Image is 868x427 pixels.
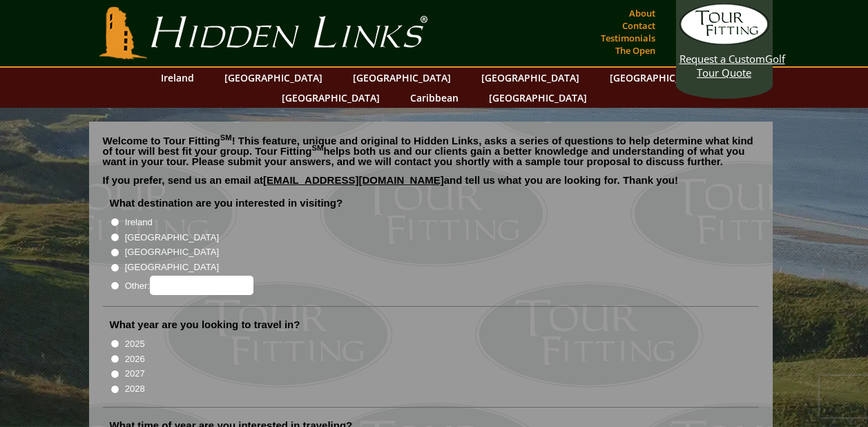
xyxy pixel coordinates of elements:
sup: SM [312,144,324,152]
a: Request a CustomGolf Tour Quote [679,3,769,79]
label: [GEOGRAPHIC_DATA] [125,231,219,245]
label: 2026 [125,352,145,366]
label: Other: [125,276,253,295]
a: [GEOGRAPHIC_DATA] [603,68,715,88]
a: Caribbean [403,88,465,108]
a: [EMAIL_ADDRESS][DOMAIN_NAME] [263,174,444,186]
span: Request a Custom [679,52,765,66]
a: [GEOGRAPHIC_DATA] [346,68,458,88]
label: 2025 [125,337,145,351]
label: [GEOGRAPHIC_DATA] [125,245,219,259]
label: What destination are you interested in visiting? [110,196,343,210]
a: Ireland [154,68,201,88]
p: Welcome to Tour Fitting ! This feature, unique and original to Hidden Links, asks a series of que... [103,135,759,167]
p: If you prefer, send us an email at and tell us what you are looking for. Thank you! [103,175,759,196]
a: [GEOGRAPHIC_DATA] [218,68,329,88]
label: Ireland [125,216,153,229]
a: [GEOGRAPHIC_DATA] [275,88,387,108]
a: The Open [612,41,659,60]
a: About [626,3,659,23]
a: [GEOGRAPHIC_DATA] [474,68,586,88]
label: What year are you looking to travel in? [110,318,300,332]
a: Testimonials [597,28,659,48]
label: [GEOGRAPHIC_DATA] [125,260,219,274]
label: 2027 [125,367,145,381]
input: Other: [150,276,253,295]
label: 2028 [125,382,145,396]
sup: SM [220,133,232,142]
a: Contact [619,16,659,35]
a: [GEOGRAPHIC_DATA] [482,88,594,108]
